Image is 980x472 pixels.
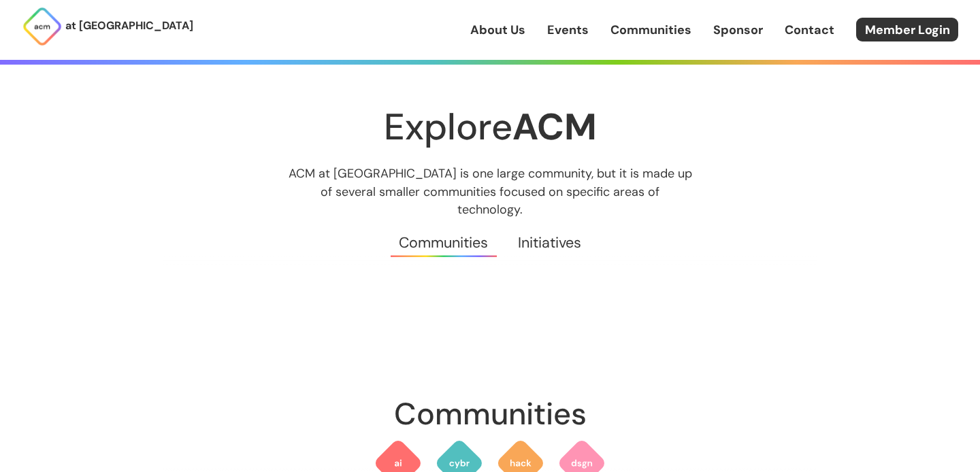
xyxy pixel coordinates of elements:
a: About Us [470,21,525,39]
a: Communities [385,218,503,267]
p: at [GEOGRAPHIC_DATA] [65,17,193,35]
a: at [GEOGRAPHIC_DATA] [22,6,193,47]
a: Sponsor [713,21,763,39]
a: Member Login [856,18,958,41]
a: Contact [785,21,834,39]
h1: Explore [163,107,817,147]
a: Events [547,21,589,39]
h2: Communities [163,390,817,439]
p: ACM at [GEOGRAPHIC_DATA] is one large community, but it is made up of several smaller communities... [276,165,704,218]
a: Initiatives [503,218,595,267]
a: Communities [610,21,691,39]
strong: ACM [512,103,597,151]
img: ACM Logo [22,6,63,47]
